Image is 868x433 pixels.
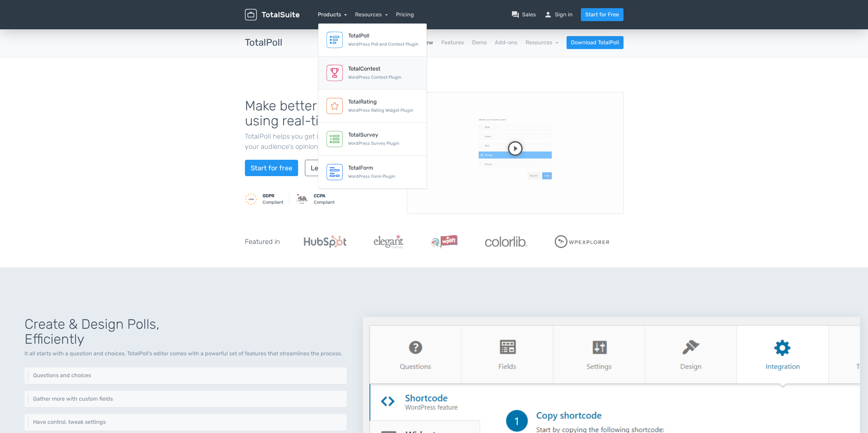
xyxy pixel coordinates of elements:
a: Download TotalPoll [567,36,623,49]
h5: Featured in [245,238,280,245]
div: TotalPoll [348,32,418,40]
div: TotalForm [348,164,395,172]
a: personSign in [544,11,573,19]
img: ElegantThemes [374,235,403,248]
img: WPExplorer [555,235,610,248]
a: Learn more [305,160,353,176]
img: TotalForm [326,164,343,180]
h1: Make better decisions, using real-time insights [245,98,397,128]
small: WordPress Poll and Contest Plugin [348,42,418,47]
p: It all starts with a question and choices. TotalPoll's editor comes with a powerful set of featur... [25,350,347,358]
a: question_answerSales [511,11,536,19]
a: TotalSurvey WordPress Survey Plugin [318,123,427,156]
div: TotalRating [348,98,413,106]
span: question_answer [511,11,519,19]
a: Resources [355,11,388,18]
a: TotalForm WordPress Form Plugin [318,156,427,189]
p: TotalPoll helps you get insights and understand your audience's opinions better using polls. [245,131,397,152]
a: Resources [526,39,558,46]
h6: Have control, tweak settings [33,419,341,425]
img: TotalContest [326,65,343,81]
img: TotalSuite for WordPress [245,9,299,21]
strong: GDPR [263,193,275,198]
a: TotalContest WordPress Contest Plugin [318,57,427,90]
a: Pricing [396,11,414,19]
img: TotalSurvey [326,131,343,147]
img: Hubspot [304,235,347,248]
small: Compliant [314,192,335,205]
div: TotalSurvey [348,131,399,139]
h1: Create & Design Polls, Efficiently [25,317,347,347]
div: TotalContest [348,65,401,73]
a: Start for Free [581,8,623,21]
small: WordPress Survey Plugin [348,141,399,146]
img: TotalRating [326,98,343,114]
img: WPLift [431,235,458,248]
span: person [544,11,552,19]
strong: CCPA [314,193,325,198]
img: GDPR [245,193,257,205]
img: TotalPoll [326,32,343,48]
small: WordPress Contest Plugin [348,75,401,80]
a: TotalPoll WordPress Poll and Contest Plugin [318,24,427,57]
h6: Gather more with custom fields [33,396,341,402]
p: Add one or as many questions as you need. Furthermore, add all kinds of choices, including image,... [33,378,341,379]
a: Features [441,38,464,47]
h6: Questions and choices [33,372,341,378]
small: Compliant [263,192,283,205]
a: Add-ons [495,38,517,47]
a: Demo [472,38,487,47]
small: WordPress Rating Widget Plugin [348,108,413,113]
small: WordPress Form Plugin [348,174,395,179]
img: Colorlib [485,236,527,247]
p: Control different aspects of your poll via a set of settings like restrictions, results visibilit... [33,425,341,426]
a: TotalRating WordPress Rating Widget Plugin [318,90,427,123]
h3: TotalPoll [245,37,282,48]
a: Products [318,11,347,18]
img: CCPA [296,193,308,205]
a: Start for free [245,160,298,176]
